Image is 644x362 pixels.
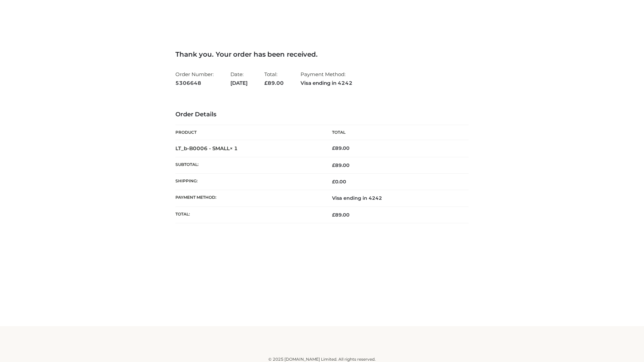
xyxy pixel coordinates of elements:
th: Product [175,125,322,140]
strong: Visa ending in 4242 [301,79,353,87]
li: Order Number: [175,68,214,89]
th: Payment method: [175,190,322,206]
strong: [DATE] [230,79,248,87]
span: £ [332,212,335,218]
h3: Order Details [175,111,469,118]
h3: Thank you. Your order has been received. [175,50,469,58]
bdi: 0.00 [332,179,346,185]
span: £ [332,145,335,151]
th: Total [322,125,469,140]
span: £ [264,80,268,86]
td: Visa ending in 4242 [322,190,469,206]
strong: 5306648 [175,79,214,87]
span: £ [332,162,335,168]
span: 89.00 [332,162,350,168]
li: Total: [264,68,284,89]
th: Total: [175,206,322,223]
bdi: 89.00 [332,145,350,151]
th: Shipping: [175,174,322,190]
strong: LT_b-B0006 - SMALL [175,145,238,152]
li: Date: [230,68,248,89]
span: 89.00 [332,212,350,218]
th: Subtotal: [175,157,322,173]
li: Payment Method: [301,68,353,89]
span: 89.00 [264,80,284,86]
strong: × 1 [230,145,238,152]
span: £ [332,179,335,185]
